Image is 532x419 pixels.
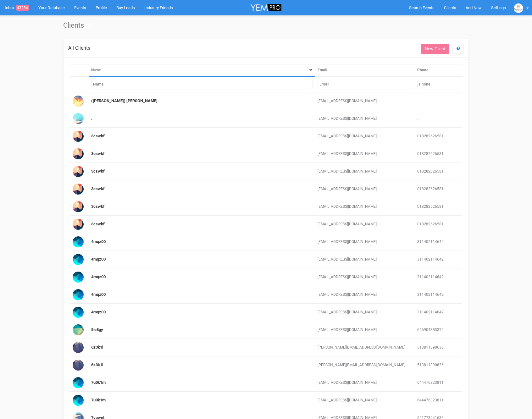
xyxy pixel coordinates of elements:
img: Profile Image [73,307,84,318]
img: Profile Image [73,254,84,265]
a: 7u0k1m [91,398,106,402]
td: . [415,110,462,128]
a: 3cswkf [91,169,105,174]
td: [EMAIL_ADDRESS][DOMAIN_NAME] [315,268,415,286]
img: Profile Image [73,342,84,353]
td: [EMAIL_ADDRESS][DOMAIN_NAME] [315,304,415,321]
td: 311402114642 [415,233,462,251]
th: Name: activate to sort column descending [89,64,315,76]
img: Profile Image [73,166,84,177]
a: 3cswkf [91,134,105,138]
a: 4mqz00 [91,239,106,244]
td: 311402114642 [415,251,462,268]
td: 018282626581 [415,128,462,145]
a: 4mqz00 [91,292,106,297]
img: Profile Image [73,113,84,124]
td: 018282626581 [415,198,462,216]
img: Profile Image [73,289,84,300]
td: 656904353372 [415,321,462,339]
a: 3cswkf [91,186,105,191]
th: Phone: activate to sort column ascending [415,64,462,76]
td: [EMAIL_ADDRESS][DOMAIN_NAME] [315,110,415,128]
td: [EMAIL_ADDRESS][DOMAIN_NAME] [315,92,415,110]
img: Profile Image [73,272,84,283]
input: Filter by Name [91,80,313,89]
a: 3cswkf [91,204,105,209]
td: [EMAIL_ADDRESS][DOMAIN_NAME] [315,145,415,163]
a: 3cswkf [91,222,105,226]
span: 43284 [16,5,29,11]
td: [EMAIL_ADDRESS][DOMAIN_NAME] [315,286,415,304]
img: Profile Image [73,96,84,107]
td: [EMAIL_ADDRESS][DOMAIN_NAME] [315,128,415,145]
input: Filter by Email [318,80,412,89]
a: 4mqz00 [91,310,106,314]
td: [EMAIL_ADDRESS][DOMAIN_NAME] [315,163,415,180]
td: 513811390636 [415,339,462,356]
a: ([PERSON_NAME]) [PERSON_NAME] [91,98,158,103]
span: Add New [466,5,482,10]
th: Email: activate to sort column ascending [315,64,415,76]
h1: Clients [63,22,469,29]
img: Profile Image [73,148,84,159]
td: [EMAIL_ADDRESS][DOMAIN_NAME] [315,374,415,392]
td: [EMAIL_ADDRESS][DOMAIN_NAME] [315,198,415,216]
span: All Clients [68,45,90,51]
img: Profile Image [73,184,84,195]
td: [PERSON_NAME][EMAIL_ADDRESS][DOMAIN_NAME] [315,356,415,374]
td: 513811390636 [415,356,462,374]
img: Profile Image [73,324,84,335]
input: Filter by Phone [417,80,459,89]
img: Profile Image [73,360,84,371]
td: 018282626581 [415,145,462,163]
a: 7u0k1m [91,380,106,385]
td: [EMAIL_ADDRESS][DOMAIN_NAME] [315,216,415,233]
td: 644476323811 [415,374,462,392]
td: 018282626581 [415,216,462,233]
td: [EMAIL_ADDRESS][DOMAIN_NAME] [315,233,415,251]
img: BGLogo.jpg [514,3,523,13]
td: [EMAIL_ADDRESS][DOMAIN_NAME] [315,180,415,198]
img: Profile Image [73,219,84,230]
span: Clients [444,5,456,10]
span: Search Events [409,5,435,10]
td: 644476323811 [415,392,462,409]
td: 311402114642 [415,286,462,304]
a: New Client [421,44,449,54]
a: 4mqz00 [91,257,106,262]
a: 5ie8gy [91,327,103,332]
img: Profile Image [73,201,84,212]
td: [PERSON_NAME][EMAIL_ADDRESS][DOMAIN_NAME] [315,339,415,356]
img: Profile Image [73,377,84,388]
td: 018282626581 [415,163,462,180]
td: 311402114642 [415,268,462,286]
a: 6z3k1l [91,362,103,367]
td: [EMAIL_ADDRESS][DOMAIN_NAME] [315,392,415,409]
img: Profile Image [73,395,84,406]
a: . [91,116,92,121]
a: 3cswkf [91,151,105,156]
img: Profile Image [73,236,84,247]
td: 018282626581 [415,180,462,198]
td: 311402114642 [415,304,462,321]
a: 4mqz00 [91,274,106,279]
td: [EMAIL_ADDRESS][DOMAIN_NAME] [315,321,415,339]
img: Profile Image [73,131,84,142]
a: 6z3k1l [91,345,103,350]
td: [EMAIL_ADDRESS][DOMAIN_NAME] [315,251,415,268]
